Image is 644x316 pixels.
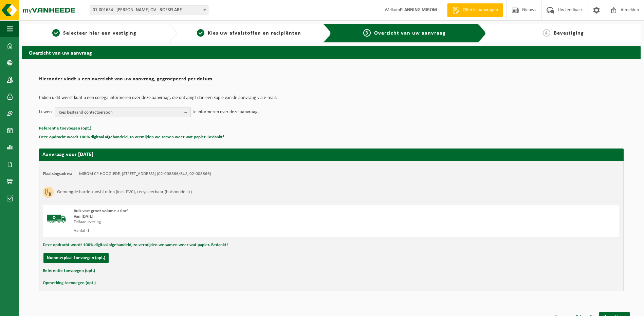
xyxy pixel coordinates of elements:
div: Zelfaanlevering [74,219,358,225]
h2: Overzicht van uw aanvraag [22,46,641,59]
span: Bevestiging [554,31,584,36]
h2: Hieronder vindt u een overzicht van uw aanvraag, gegroepeerd per datum. [39,76,624,85]
strong: Plaatsingsadres: [43,172,72,176]
button: Referentie toevoegen (opt.) [43,266,95,275]
p: Ik wens [39,107,53,117]
div: Aantal: 1 [74,228,358,234]
span: 01-001654 - MIROM ROESELARE OV - ROESELARE [90,5,208,15]
span: Kies bestaand contactpersoon [59,107,182,118]
img: BL-SO-LV.png [47,209,67,229]
span: 2 [197,29,204,37]
button: Kies bestaand contactpersoon [55,107,191,117]
h3: Gemengde harde kunststoffen (incl. PVC), recycleerbaar (huishoudelijk) [57,187,192,198]
span: 1 [52,29,60,37]
span: 3 [363,29,371,37]
a: 2Kies uw afvalstoffen en recipiënten [180,29,318,37]
strong: Van [DATE] [74,214,93,219]
p: te informeren over deze aanvraag. [192,107,259,117]
span: Overzicht van uw aanvraag [374,31,446,36]
span: Offerte aanvragen [461,7,500,14]
span: Selecteer hier een vestiging [63,31,136,36]
span: 01-001654 - MIROM ROESELARE OV - ROESELARE [90,5,208,15]
button: Opmerking toevoegen (opt.) [43,279,96,288]
p: Indien u dit wenst kunt u een collega informeren over deze aanvraag, die ontvangt dan een kopie v... [39,96,624,100]
a: Offerte aanvragen [447,3,503,17]
span: Kies uw afvalstoffen en recipiënten [208,31,301,36]
strong: PLANNING MIROM [400,7,437,13]
button: Deze opdracht wordt 100% digitaal afgehandeld, zo vermijden we samen weer wat papier. Bedankt! [43,241,228,250]
button: Referentie toevoegen (opt.) [39,124,91,133]
button: Nummerplaat toevoegen (opt.) [43,253,109,263]
span: Bulk vast groot volume > 6m³ [74,209,128,213]
a: 1Selecteer hier een vestiging [25,29,163,37]
button: Deze opdracht wordt 100% digitaal afgehandeld, zo vermijden we samen weer wat papier. Bedankt! [39,133,224,142]
td: MIROM CP HOOGLEDE, [STREET_ADDRESS] (02-008866/BUS, 02-008866) [79,171,211,177]
span: 4 [543,29,550,37]
strong: Aanvraag voor [DATE] [42,152,93,157]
